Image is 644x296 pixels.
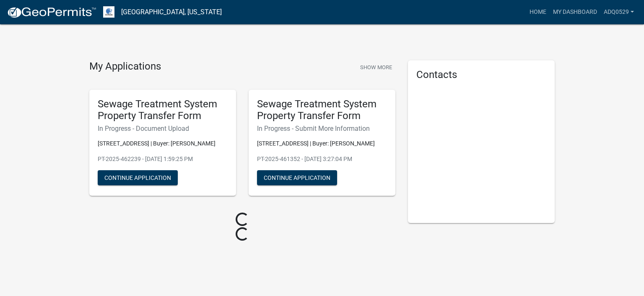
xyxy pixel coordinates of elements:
p: PT-2025-462239 - [DATE] 1:59:25 PM [98,155,228,164]
p: PT-2025-461352 - [DATE] 3:27:04 PM [257,155,387,164]
h5: Sewage Treatment System Property Transfer Form [98,98,228,122]
a: [GEOGRAPHIC_DATA], [US_STATE] [121,5,222,19]
h4: My Applications [89,60,161,73]
p: [STREET_ADDRESS] | Buyer: [PERSON_NAME] [257,139,387,148]
a: My Dashboard [550,4,600,20]
h5: Sewage Treatment System Property Transfer Form [257,98,387,122]
img: Otter Tail County, Minnesota [103,6,114,18]
a: Home [526,4,550,20]
button: Continue Application [98,170,178,185]
h5: Contacts [416,69,546,81]
h6: In Progress - Document Upload [98,125,228,132]
a: adq0529 [600,4,637,20]
button: Show More [357,60,395,74]
button: Continue Application [257,170,337,185]
p: [STREET_ADDRESS] | Buyer: [PERSON_NAME] [98,139,228,148]
h6: In Progress - Submit More Information [257,125,387,132]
